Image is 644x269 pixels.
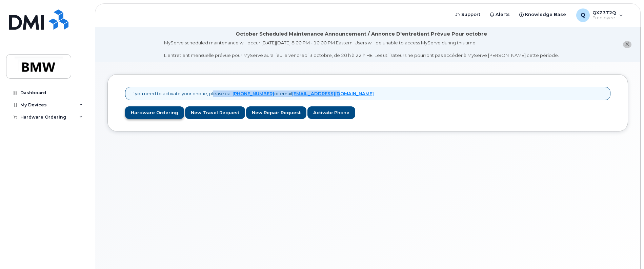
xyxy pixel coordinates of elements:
div: October Scheduled Maintenance Announcement / Annonce D'entretient Prévue Pour octobre [236,30,487,38]
iframe: Messenger Launcher [615,240,639,264]
a: [EMAIL_ADDRESS][DOMAIN_NAME] [292,91,374,96]
p: If you need to activate your phone, please call or email [132,90,374,97]
a: Activate Phone [307,106,355,119]
a: New Travel Request [185,106,245,119]
button: close notification [623,41,631,48]
a: New Repair Request [246,106,306,119]
a: [PHONE_NUMBER] [233,91,274,96]
div: MyServe scheduled maintenance will occur [DATE][DATE] 8:00 PM - 10:00 PM Eastern. Users will be u... [164,40,559,59]
a: Hardware Ordering [125,106,184,119]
